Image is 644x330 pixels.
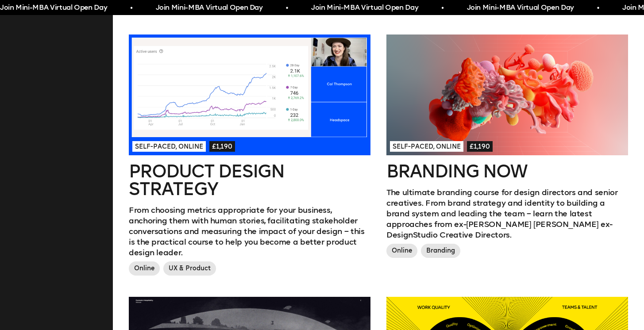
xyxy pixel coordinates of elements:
[129,261,160,276] span: Online
[124,3,126,13] span: •
[132,141,206,152] span: Self-paced, Online
[435,3,437,13] span: •
[129,205,370,258] p: From choosing metrics appropriate for your business, anchoring them with human stories, facilitat...
[390,141,463,152] span: Self-paced, Online
[467,141,493,152] span: £1,190
[280,3,282,13] span: •
[421,244,460,258] span: Branding
[386,187,628,240] p: The ultimate branding course for design directors and senior creatives. From brand strategy and i...
[209,141,235,152] span: £1,190
[386,35,628,261] a: Self-paced, Online£1,190Branding NowThe ultimate branding course for design directors and senior ...
[129,162,370,198] h2: Product Design Strategy
[386,162,628,180] h2: Branding Now
[163,261,216,276] span: UX & Product
[591,3,593,13] span: •
[129,35,370,279] a: Self-paced, Online£1,190Product Design StrategyFrom choosing metrics appropriate for your busines...
[386,244,417,258] span: Online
